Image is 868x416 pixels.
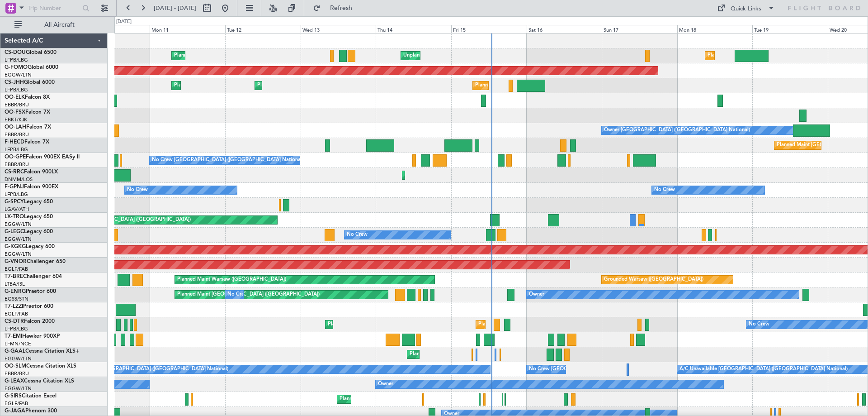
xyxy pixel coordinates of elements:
a: LFPB/LBG [5,146,28,153]
a: OO-GPEFalcon 900EX EASy II [5,154,80,160]
div: Planned Maint [GEOGRAPHIC_DATA] ([GEOGRAPHIC_DATA]) [478,318,621,331]
div: Tue 12 [225,25,301,33]
span: OO-SLM [5,363,26,369]
a: EGGW/LTN [5,72,32,78]
a: CS-JHHGlobal 6000 [5,80,55,85]
div: Planned Maint Sofia [328,318,374,331]
div: Wed 13 [301,25,376,33]
div: Owner [378,378,393,391]
div: Planned Maint [GEOGRAPHIC_DATA] ([GEOGRAPHIC_DATA]) [174,79,316,92]
a: OO-FSXFalcon 7X [5,110,50,115]
span: Refresh [322,5,360,11]
div: No Crew [GEOGRAPHIC_DATA] ([GEOGRAPHIC_DATA] National) [77,363,228,376]
a: G-VNORChallenger 650 [5,259,66,264]
span: F-GPNJ [5,184,24,190]
div: Thu 14 [376,25,451,33]
span: OO-ELK [5,95,25,100]
div: Sat 16 [527,25,602,33]
a: LFMN/NCE [5,340,31,347]
a: G-LEAXCessna Citation XLS [5,378,74,384]
span: OO-LAH [5,124,26,130]
a: LGAV/ATH [5,206,29,213]
span: G-LEAX [5,378,24,384]
span: CS-DOU [5,50,26,55]
a: T7-EMIHawker 900XP [5,334,60,339]
a: G-LEGCLegacy 600 [5,229,53,234]
a: DNMM/LOS [5,176,33,183]
a: F-GPNJFalcon 900EX [5,184,58,190]
div: Planned Maint Warsaw ([GEOGRAPHIC_DATA]) [177,273,286,287]
div: No Crew [654,183,675,197]
a: G-GAALCessna Citation XLS+ [5,349,79,354]
a: G-FOMOGlobal 6000 [5,65,58,70]
a: OO-LAHFalcon 7X [5,124,51,130]
a: CS-RRCFalcon 900LX [5,169,58,175]
a: T7-LZZIPraetor 600 [5,304,53,309]
div: Planned Maint [GEOGRAPHIC_DATA] ([GEOGRAPHIC_DATA]) [174,49,316,62]
span: G-ENRG [5,289,26,294]
span: F-HECD [5,139,24,145]
a: T7-BREChallenger 604 [5,274,62,279]
div: No Crew [227,288,248,301]
span: T7-EMI [5,334,22,339]
a: LFPB/LBG [5,86,28,93]
a: G-ENRGPraetor 600 [5,289,56,294]
div: Planned Maint [410,348,443,361]
span: CS-RRC [5,169,24,175]
a: LX-TROLegacy 650 [5,214,53,220]
a: EGLF/FAB [5,266,28,273]
a: G-SIRSCitation Excel [5,393,57,399]
div: Owner [GEOGRAPHIC_DATA] ([GEOGRAPHIC_DATA] National) [604,124,750,137]
div: Unplanned Maint [GEOGRAPHIC_DATA] ([GEOGRAPHIC_DATA]) [403,49,552,62]
input: Trip Number [28,1,80,15]
div: Quick Links [731,5,761,14]
a: G-KGKGLegacy 600 [5,244,55,249]
div: Unplanned Maint [GEOGRAPHIC_DATA] ([GEOGRAPHIC_DATA]) [42,213,191,227]
div: No Crew [127,183,148,197]
span: G-GAAL [5,349,25,354]
a: CS-DTRFalcon 2000 [5,319,55,324]
button: Refresh [309,1,363,15]
button: All Aircraft [10,18,98,32]
span: LX-TRO [5,214,24,220]
button: Quick Links [712,1,779,15]
span: OO-GPE [5,154,26,160]
div: Mon 11 [150,25,225,33]
div: Mon 18 [677,25,753,33]
a: EGGW/LTN [5,221,32,228]
div: Sun 17 [602,25,677,33]
span: [DATE] - [DATE] [154,4,196,12]
a: OO-ELKFalcon 8X [5,95,50,100]
a: EGSS/STN [5,296,28,302]
span: T7-LZZI [5,304,23,309]
span: G-JAGA [5,408,25,414]
a: LFPB/LBG [5,57,28,63]
div: [DATE] [116,18,132,26]
div: Planned Maint [GEOGRAPHIC_DATA] ([GEOGRAPHIC_DATA]) [257,79,400,92]
div: Owner [529,288,544,301]
a: G-SPCYLegacy 650 [5,199,53,205]
div: No Crew [749,318,769,331]
a: LFPB/LBG [5,325,28,332]
a: EGGW/LTN [5,236,32,243]
div: Tue 19 [752,25,828,33]
a: G-JAGAPhenom 300 [5,408,57,414]
a: EBBR/BRU [5,370,29,377]
a: EBBR/BRU [5,161,29,168]
span: T7-BRE [5,274,23,279]
div: No Crew [347,228,368,242]
span: CS-JHH [5,80,24,85]
span: OO-FSX [5,110,25,115]
a: F-HECDFalcon 7X [5,139,49,145]
div: A/C Unavailable [GEOGRAPHIC_DATA] ([GEOGRAPHIC_DATA] National) [679,363,848,376]
a: OO-SLMCessna Citation XLS [5,363,76,369]
a: EGGW/LTN [5,251,32,258]
span: G-SIRS [5,393,22,399]
a: EBBR/BRU [5,101,29,108]
span: G-KGKG [5,244,26,249]
div: Grounded Warsaw ([GEOGRAPHIC_DATA]) [604,273,703,287]
a: EGGW/LTN [5,355,32,362]
span: G-FOMO [5,65,28,70]
div: Planned Maint [GEOGRAPHIC_DATA] ([GEOGRAPHIC_DATA]) [475,79,618,92]
div: Planned Maint [GEOGRAPHIC_DATA] ([GEOGRAPHIC_DATA]) [708,49,850,62]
